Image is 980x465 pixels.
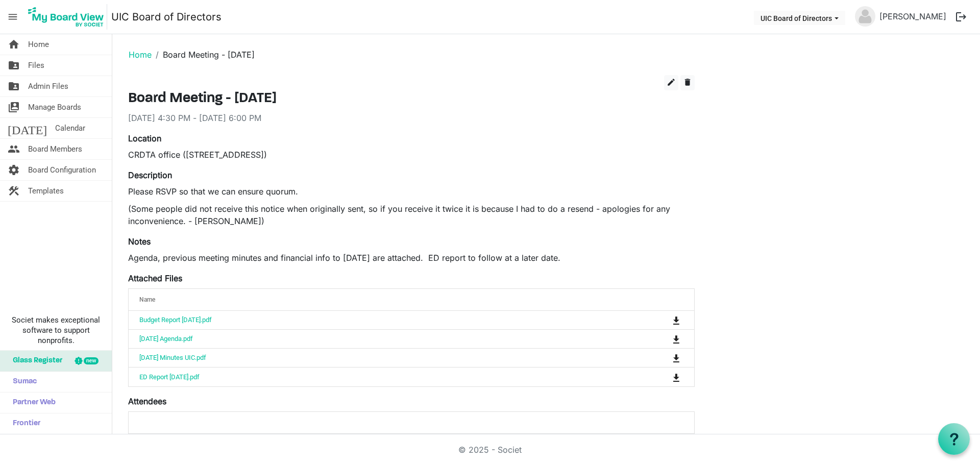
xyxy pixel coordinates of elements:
[25,4,111,30] a: My Board View Logo
[630,348,694,367] td: is Command column column header
[680,75,695,90] button: delete
[8,351,62,371] span: Glass Register
[128,132,161,144] label: Location
[129,311,630,329] td: Budget Report August 2025.pdf is template cell column header Name
[129,329,630,348] td: Sept 24 2025 Agenda.pdf is template cell column header Name
[855,6,875,27] img: no-profile-picture.svg
[84,357,99,364] div: new
[28,55,44,76] span: Files
[950,6,972,28] button: logout
[664,75,678,90] button: edit
[139,296,155,303] span: Name
[129,348,630,367] td: June 18 2025 Minutes UIC.pdf is template cell column header Name
[8,413,40,434] span: Frontier
[8,118,47,138] span: [DATE]
[5,315,107,346] span: Societ makes exceptional software to support nonprofits.
[28,34,49,55] span: Home
[128,395,166,407] label: Attendees
[8,181,20,201] span: construction
[139,354,206,361] a: [DATE] Minutes UIC.pdf
[139,316,212,324] a: Budget Report [DATE].pdf
[28,160,96,180] span: Board Configuration
[129,50,152,60] a: Home
[128,185,695,198] p: Please RSVP so that we can ensure quorum.
[630,367,694,386] td: is Command column column header
[128,235,151,248] label: Notes
[458,445,522,455] a: © 2025 - Societ
[28,181,64,201] span: Templates
[8,372,37,392] span: Sumac
[754,11,845,25] button: UIC Board of Directors dropdownbutton
[8,55,20,76] span: folder_shared
[128,90,695,108] h3: Board Meeting - [DATE]
[28,139,82,159] span: Board Members
[8,76,20,96] span: folder_shared
[128,169,172,181] label: Description
[8,139,20,159] span: people
[667,78,676,87] span: edit
[55,118,85,138] span: Calendar
[683,78,692,87] span: delete
[8,97,20,117] span: switch_account
[128,112,695,124] div: [DATE] 4:30 PM - [DATE] 6:00 PM
[669,332,683,346] button: Download
[875,6,950,27] a: [PERSON_NAME]
[8,160,20,180] span: settings
[111,7,222,27] a: UIC Board of Directors
[630,311,694,329] td: is Command column column header
[3,7,22,27] span: menu
[128,252,695,264] p: Agenda, previous meeting minutes and financial info to [DATE] are attached. ED report to follow a...
[8,393,56,413] span: Partner Web
[28,76,68,96] span: Admin Files
[128,149,695,161] div: CRDTA office ([STREET_ADDRESS])
[152,48,255,61] li: Board Meeting - [DATE]
[630,329,694,348] td: is Command column column header
[129,367,630,386] td: ED Report Sept 2025.pdf is template cell column header Name
[128,272,182,284] label: Attached Files
[8,34,20,55] span: home
[28,97,81,117] span: Manage Boards
[669,313,683,327] button: Download
[139,335,193,342] a: [DATE] Agenda.pdf
[25,4,107,30] img: My Board View Logo
[669,370,683,384] button: Download
[128,203,695,227] p: (Some people did not receive this notice when originally sent, so if you receive it twice it is b...
[139,373,200,381] a: ED Report [DATE].pdf
[669,351,683,365] button: Download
